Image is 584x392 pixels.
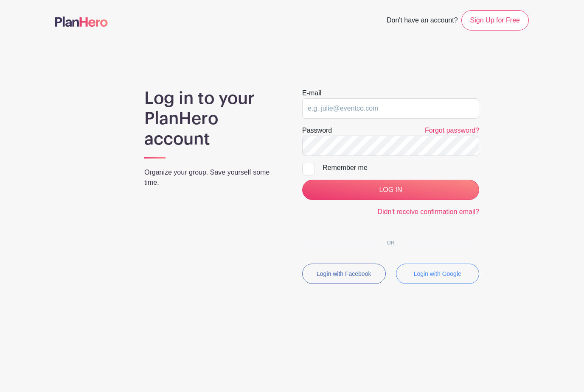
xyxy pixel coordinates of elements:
input: LOG IN [302,180,479,200]
span: OR [380,240,401,246]
h1: Log in to your PlanHero account [144,88,282,149]
a: Sign Up for Free [461,10,529,31]
button: Login with Facebook [302,264,386,284]
small: Login with Facebook [317,270,371,277]
small: Login with Google [414,270,461,277]
label: E-mail [302,88,321,98]
a: Didn't receive confirmation email? [377,208,479,215]
input: e.g. julie@eventco.com [302,98,479,119]
img: logo-507f7623f17ff9eddc593b1ce0a138ce2505c220e1c5a4e2b4648c50719b7d32.svg [55,17,108,27]
div: Remember me [323,163,479,173]
button: Login with Google [396,264,480,284]
a: Forgot password? [425,127,479,134]
p: Organize your group. Save yourself some time. [144,167,282,188]
span: Don't have an account? [387,12,458,31]
label: Password [302,125,332,136]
